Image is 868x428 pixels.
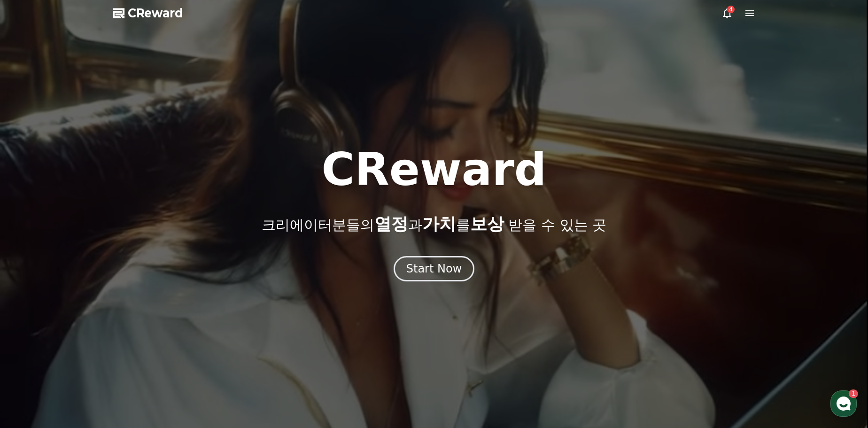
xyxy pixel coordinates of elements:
[262,215,606,233] p: 크리에이터분들의 과 를 받을 수 있는 곳
[727,6,735,13] div: 4
[62,298,121,321] a: 1대화
[128,6,183,21] span: CReward
[394,256,475,281] button: Start Now
[30,312,35,319] span: 홈
[121,298,180,321] a: 설정
[321,147,546,192] h1: CReward
[406,261,462,276] div: Start Now
[3,298,62,321] a: 홈
[95,297,99,305] span: 1
[470,214,504,233] span: 보상
[394,265,475,274] a: Start Now
[422,214,456,233] span: 가치
[113,6,183,21] a: CReward
[721,8,733,19] a: 4
[145,312,156,319] span: 설정
[374,214,408,233] span: 열정
[86,312,97,320] span: 대화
